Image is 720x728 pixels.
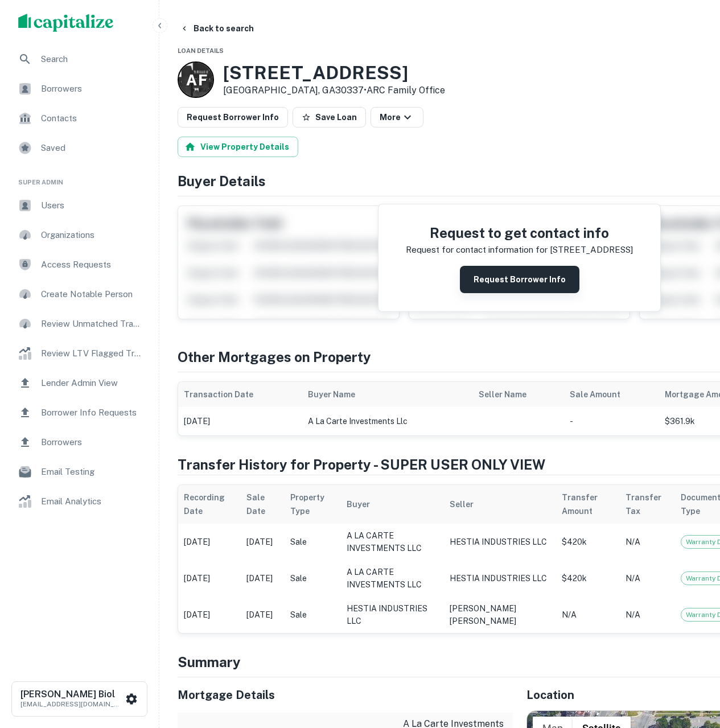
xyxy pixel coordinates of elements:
th: Seller [444,485,556,524]
a: Borrowers [9,75,150,102]
p: [STREET_ADDRESS] [550,243,633,257]
th: Transaction Date [178,382,302,407]
td: $420k [556,560,620,597]
span: Users [41,199,143,212]
span: Create Notable Person [41,287,143,301]
a: Create Notable Person [9,281,150,308]
span: Borrowers [41,435,143,449]
td: a la carte investments llc [302,407,473,435]
th: Sale Amount [564,382,660,407]
td: [DATE] [241,560,285,597]
td: N/A [620,597,676,633]
td: A LA CARTE INVESTMENTS LLC [341,524,444,560]
p: Request for contact information for [406,243,548,257]
a: ARC Family Office [367,85,445,96]
td: HESTIA INDUSTRIES LLC [444,560,556,597]
button: View Property Details [178,137,298,157]
th: Recording Date [178,485,241,524]
a: Email Analytics [9,488,150,515]
td: [DATE] [178,524,241,560]
td: N/A [556,597,620,633]
a: Saved [9,134,150,162]
a: Email Testing [9,458,150,486]
td: Sale [285,560,341,597]
button: Request Borrower Info [460,266,579,293]
td: $420k [556,524,620,560]
h4: Request to get contact info [406,223,633,243]
td: HESTIA INDUSTRIES LLC [444,524,556,560]
th: Seller Name [473,382,564,407]
a: Access Requests [9,251,150,278]
a: Contacts [9,105,150,132]
span: Organizations [41,228,143,242]
span: Email Analytics [41,495,143,508]
span: Borrowers [41,82,143,96]
th: Buyer Name [302,382,473,407]
span: Loan Details [178,47,224,54]
a: Search [9,46,150,73]
h6: [PERSON_NAME] Biol [20,690,123,699]
p: [EMAIL_ADDRESS][DOMAIN_NAME] [20,699,123,709]
iframe: Chat Widget [663,637,720,692]
th: Sale Date [241,485,285,524]
button: Save Loan [293,107,366,127]
td: Sale [285,597,341,633]
h5: Mortgage Details [178,686,513,704]
span: Borrower Info Requests [41,406,143,419]
td: - [564,407,660,435]
td: [DATE] [178,407,302,435]
span: Saved [41,141,143,155]
a: Review LTV Flagged Transactions [9,340,150,367]
a: Borrower Info Requests [9,399,150,426]
span: Contacts [41,112,143,125]
p: A F [186,69,206,91]
td: A LA CARTE INVESTMENTS LLC [341,560,444,597]
span: Lender Admin View [41,376,143,390]
td: HESTIA INDUSTRIES LLC [341,597,444,633]
li: Super Admin [9,164,150,192]
span: Email Testing [41,465,143,479]
button: [PERSON_NAME] Biol[EMAIL_ADDRESS][DOMAIN_NAME] [11,681,147,717]
button: More [371,107,423,127]
td: [PERSON_NAME] [PERSON_NAME] [444,597,556,633]
td: [DATE] [241,597,285,633]
a: Organizations [9,221,150,249]
span: Review LTV Flagged Transactions [41,347,143,360]
h3: [STREET_ADDRESS] [223,62,445,84]
td: N/A [620,524,676,560]
th: Property Type [285,485,341,524]
span: Access Requests [41,258,143,272]
img: capitalize-logo.png [18,14,114,32]
button: Request Borrower Info [178,107,288,127]
th: Buyer [341,485,444,524]
td: [DATE] [178,560,241,597]
a: Borrowers [9,429,150,456]
a: Review Unmatched Transactions [9,310,150,338]
a: Lender Admin View [9,369,150,397]
th: Transfer Tax [620,485,676,524]
td: N/A [620,560,676,597]
td: [DATE] [241,524,285,560]
td: [DATE] [178,597,241,633]
td: Sale [285,524,341,560]
p: [GEOGRAPHIC_DATA], GA30337 • [223,84,445,97]
button: Back to search [175,18,258,39]
th: Transfer Amount [556,485,620,524]
a: Users [9,192,150,219]
span: Review Unmatched Transactions [41,317,143,331]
